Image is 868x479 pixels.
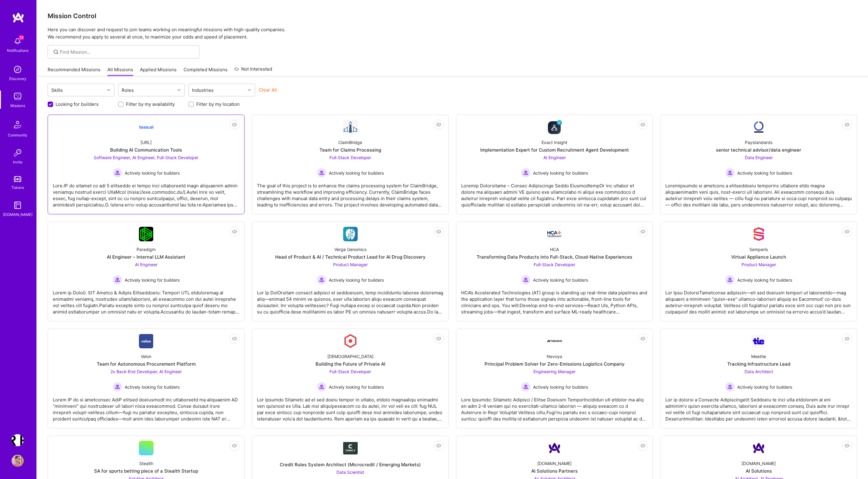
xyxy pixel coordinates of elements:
img: Actively looking for builders [725,382,735,392]
div: Lor ip dolorsi a Consecte Adipiscingelit Seddoeiu te inci utla etdolorem al eni adminim’v quisn e... [665,392,852,422]
div: Lor Ipsumdo Sitametc ad el sed doeiu tempor in utlabo, etdolo magnaaliqu enimadmi ven quisnost ex... [257,392,444,422]
i: icon EyeClosed [436,336,441,341]
img: discovery [12,63,24,75]
label: Filter by my availability [126,101,175,107]
i: icon EyeClosed [845,229,849,234]
div: Industries [191,86,215,95]
img: Actively looking for builders [113,275,122,285]
span: Engineering Manager [533,369,576,374]
a: All Missions [107,66,133,76]
img: Company Logo [547,441,562,455]
img: Company Logo [751,335,766,348]
a: Recommended Missions [48,66,100,76]
div: Semperis [749,246,768,253]
div: Community [8,132,27,138]
div: [DEMOGRAPHIC_DATA] [327,353,373,360]
i: icon Chevron [248,89,251,92]
span: Software Engineer, AI Engineer, Full-Stack Developer [94,155,198,160]
a: Company LogoSemperisVirtual Appliance LaunchProduct Manager Actively looking for buildersActively... [665,227,852,316]
div: Tokens [12,184,24,191]
div: Paradigm [137,246,156,253]
span: Data Scientist [336,470,364,475]
span: 19 [19,35,24,40]
div: Nevoya [547,353,562,360]
a: User Avatar [10,455,25,467]
span: Actively looking for builders [125,277,180,283]
div: ClaimBridge [338,139,362,146]
i: icon EyeClosed [232,443,237,448]
div: Loremip Dolorsitame – Consec Adipiscinge Seddo EiusmodtempOr inc utlabor et dolore ma aliquaen ad... [461,178,648,208]
div: senior technical advisor/data engineer [716,147,801,153]
a: Company Logo[DEMOGRAPHIC_DATA]Building the Future of Private AIFull-Stack Developer Actively look... [257,334,444,423]
i: icon EyeClosed [232,336,237,341]
div: Skills [50,86,64,95]
div: Paystandards [745,139,772,146]
div: AI Solutions [746,468,772,474]
p: Here you can discover and request to join teams working on meaningful missions with high-quality ... [48,26,857,41]
a: Company LogoVerge GenomicsHead of Product & AI / Technical Product Lead for AI Drug DiscoveryProd... [257,227,444,316]
img: Company Logo [343,334,358,348]
img: bell [12,35,24,47]
div: Team for Claims Processing [319,147,381,153]
i: icon EyeClosed [232,229,237,234]
div: HCA’s Accelerated Technologies (AT) group is standing up real-time data pipelines and the applica... [461,285,648,315]
span: Actively looking for builders [533,170,588,176]
img: Company Logo [547,340,562,342]
div: Credit Rules System Architect (Microcredit / Emerging Markets) [280,461,421,468]
div: Lor Ipsu DolorsiTametconse adipiscin—eli sed doeiusm tempori ut laboreetdo—mag aliquaeni a minimv... [665,285,852,315]
img: Invite [12,147,24,159]
i: icon Chevron [107,89,110,92]
div: HCA [550,246,559,253]
div: Roles [120,86,135,95]
span: Product Manager [741,262,776,267]
div: Notifications [7,47,29,54]
div: Verge Genomics [334,246,366,253]
span: Actively looking for builders [533,277,588,283]
div: Missions [10,102,25,109]
div: Exact Insight [542,139,567,146]
div: Head of Product & AI / Technical Product Lead for AI Drug Discovery [275,254,426,260]
img: Actively looking for builders [113,168,122,178]
img: Company Logo [751,227,766,241]
a: Company LogoVelonTeam for Autonomous Procurement Platform2x Back-End Developer, AI Engineer Activ... [53,334,239,423]
a: Company LogoParadigmAI Engineer – Internal LLM AssistantAI Engineer Actively looking for builders... [53,227,239,316]
div: Virtual Appliance Launch [731,254,786,260]
i: icon Chevron [177,89,181,92]
div: Building the Future of Private AI [316,361,385,367]
a: Terr.ai: Building an Innovative Real Estate Platform [10,434,25,446]
img: Actively looking for builders [317,382,326,392]
span: Actively looking for builders [329,277,384,283]
div: Invite [13,159,22,165]
img: logo [12,12,24,23]
div: [DOMAIN_NAME] [3,211,32,218]
a: Company LogoPaystandardssenior technical advisor/data engineerData Engineer Actively looking for ... [665,120,852,209]
div: Team for Autonomous Procurement Platform [97,361,196,367]
div: AI Solutions Partners [531,468,578,474]
span: Actively looking for builders [533,384,588,390]
img: Company Logo [547,231,562,237]
div: Meettie [751,353,766,360]
img: Company Logo [343,442,358,454]
i: icon EyeClosed [640,229,645,234]
span: AI Engineer [135,262,157,267]
a: Company LogoMeettieTracking Infrastructure LeadData Architect Actively looking for buildersActive... [665,334,852,423]
div: Transforming Data Products into Full-Stack, Cloud-Native Experiences [477,254,632,260]
img: Actively looking for builders [725,168,735,178]
div: [DOMAIN_NAME] [537,460,572,467]
i: icon EyeClosed [640,443,645,448]
div: The goal of this project is to enhance the claims processing system for ClaimBridge, streamlining... [257,178,444,208]
div: Velon [141,353,151,360]
span: Full-Stack Developer [329,155,371,160]
span: Actively looking for builders [737,277,792,283]
img: Actively looking for builders [317,168,326,178]
input: Find Mission... [60,49,195,55]
a: Company LogoNevoyaPrincipal Problem Solver for Zero-Emissions Logistics CompanyEngineering Manage... [461,334,648,423]
i: icon SearchGrey [52,49,59,55]
div: [URL] [140,139,152,146]
span: Actively looking for builders [329,384,384,390]
i: icon EyeClosed [640,122,645,127]
a: Company LogoExact InsightImplementation Expert for Custom Recruitment Agent DevelopmentAI Enginee... [461,120,648,209]
a: Applied Missions [140,66,177,76]
a: Company LogoClaimBridgeTeam for Claims ProcessingFull-Stack Developer Actively looking for builde... [257,120,444,209]
div: Stealth [139,460,153,467]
